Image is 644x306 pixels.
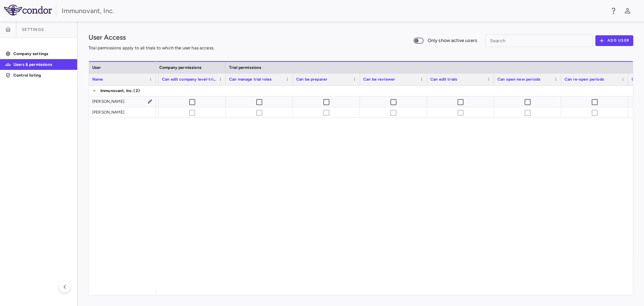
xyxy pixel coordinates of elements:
div: Immunovant, Inc. [62,6,605,16]
p: Company settings [13,51,72,57]
span: Can re-open periods [565,77,604,82]
button: Add User [595,35,633,46]
span: Can manage trial roles [229,77,272,82]
span: Settings [22,27,44,32]
span: Cannot update permissions for current user [319,106,333,120]
span: Can be reviewer [363,77,395,82]
span: Only show active users [428,37,477,44]
span: Cannot update permissions for current user [588,106,602,120]
p: Users & permissions [13,61,72,68]
span: Can edit trials [430,77,457,82]
span: Name [92,77,103,82]
span: Cannot update permissions for current user [521,106,535,120]
span: Cannot update permissions for current user [252,106,266,120]
div: [PERSON_NAME] [92,96,124,107]
span: Can edit company level-trial info [162,77,216,82]
h1: User Access [89,32,126,42]
span: (2) [133,85,140,96]
p: Trial permissions apply to all trials to which the user has access. [89,45,214,51]
div: [PERSON_NAME] [92,107,124,118]
span: Trial permissions [229,65,262,70]
p: Control listing [13,72,72,78]
span: Cannot update permissions for current user [386,106,400,120]
span: User [92,65,101,70]
span: Company permissions [159,65,202,70]
span: Can be preparer [296,77,327,82]
img: logo-full-SnFGN8VE.png [4,5,52,15]
span: Immunovant, Inc. [100,85,133,96]
span: Cannot update permissions for current user [185,106,199,120]
span: Can open new periods [497,77,540,82]
span: Cannot update permissions for current user [453,106,468,120]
